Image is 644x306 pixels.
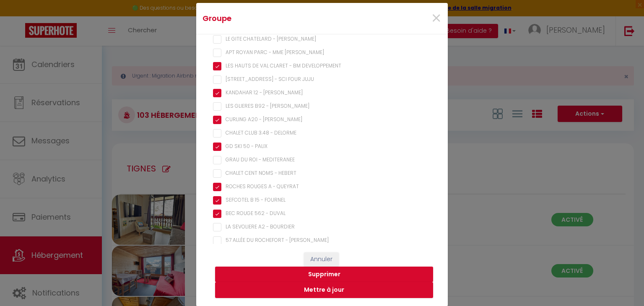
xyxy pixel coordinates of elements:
h4: Groupe [203,13,358,24]
button: Close [431,10,441,28]
button: Supprimer [215,267,433,283]
button: Annuler [304,252,339,267]
button: Ouvrir le widget de chat LiveChat [7,3,32,29]
button: Mettre à jour [215,282,433,298]
span: × [431,6,441,31]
